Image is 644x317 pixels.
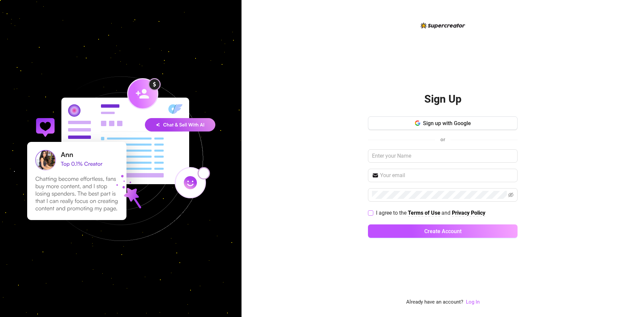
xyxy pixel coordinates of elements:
[5,43,237,275] img: signup-background-D0MIrEPF.svg
[508,192,514,198] span: eye-invisible
[466,298,480,306] a: Log In
[452,210,485,217] a: Privacy Policy
[406,298,463,306] span: Already have an account?
[452,210,485,216] strong: Privacy Policy
[408,210,440,217] a: Terms of Use
[368,149,518,163] input: Enter your Name
[376,210,408,216] span: I agree to the
[424,228,462,234] span: Create Account
[441,210,452,216] span: and
[408,210,440,216] strong: Terms of Use
[421,22,465,29] img: logo-BBDzfeDw.svg
[466,299,480,305] a: Log In
[440,137,445,143] span: or
[380,171,514,179] input: Your email
[423,120,471,126] span: Sign up with Google
[368,116,518,130] button: Sign up with Google
[424,92,462,106] h2: Sign Up
[368,224,518,238] button: Create Account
